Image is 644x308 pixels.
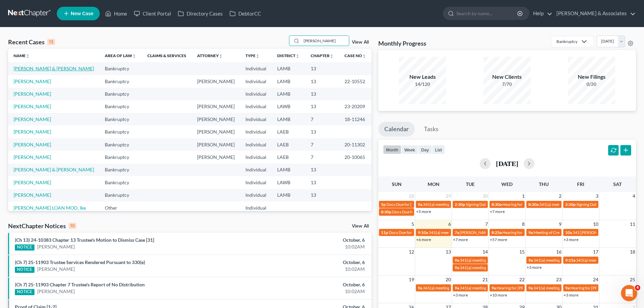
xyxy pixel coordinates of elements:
td: Bankruptcy [99,138,142,151]
span: 19 [408,276,415,284]
span: 5p [381,202,386,207]
i: unfold_more [219,54,223,58]
h2: [DATE] [496,160,518,167]
span: 4 [635,285,640,290]
td: 13 [305,125,339,138]
span: 9a [528,285,533,290]
a: DebtorCC [226,7,264,20]
i: unfold_more [362,54,366,58]
td: 22-10552 [339,75,372,88]
td: Individual [240,202,272,214]
a: [PERSON_NAME] [14,78,51,84]
div: 10:02AM [253,243,365,250]
td: 7 [305,151,339,163]
a: [PERSON_NAME] & Associates [553,7,636,20]
td: Individual [240,88,272,100]
span: 9a [455,258,459,263]
span: 8:25a [492,230,502,235]
td: Bankruptcy [99,189,142,202]
td: Individual [240,113,272,125]
span: Meeting of Creditors for [PERSON_NAME] [533,230,609,235]
span: 341(a) meeting for [PERSON_NAME] [460,285,525,290]
td: 13 [305,88,339,100]
a: Calendar [378,122,415,137]
span: 8:30a [492,202,502,207]
a: Attorneyunfold_more [197,53,223,58]
a: [PERSON_NAME] [14,180,51,185]
span: 10 [592,220,599,228]
div: October, 6 [253,281,365,288]
div: New Filings [568,73,615,81]
span: 12 [408,248,415,256]
td: [PERSON_NAME] [192,138,240,151]
a: (Ch 7) 25-11903 Trustee Services Rendered Pursuant to 330(e) [15,259,145,265]
div: NOTICE [15,267,34,273]
span: Docs Due for [PERSON_NAME] [389,230,445,235]
span: 9a [565,285,570,290]
span: 1 [521,192,525,200]
div: October, 6 [253,259,365,266]
td: 13 [305,176,339,189]
td: LAEB [272,138,305,151]
span: Docs Due for [PERSON_NAME] [392,209,448,214]
i: unfold_more [132,54,136,58]
td: Individual [240,189,272,202]
a: View All [352,224,369,229]
td: 13 [305,75,339,88]
div: Recent Cases [8,38,55,46]
a: Typeunfold_more [245,53,260,58]
span: Tue [466,181,475,187]
a: +57 more [490,237,507,242]
span: Signing Date for [PERSON_NAME] & [PERSON_NAME] [466,202,562,207]
span: 9a [418,202,422,207]
a: +7 more [453,237,468,242]
td: 23-20209 [339,100,372,113]
span: Mon [428,181,439,187]
td: Bankruptcy [99,100,142,113]
div: NOTICE [15,289,34,295]
span: 341(a) meeting for [PERSON_NAME] [533,258,599,263]
a: Tasks [418,122,445,137]
a: View All [352,40,369,45]
div: NOTICE [15,244,34,251]
span: 2 [558,192,562,200]
span: 341(a) meeting for [PERSON_NAME] [533,285,599,290]
button: week [401,145,418,154]
span: 9:15a [565,258,575,263]
div: 10:02AM [253,266,365,273]
span: 16 [555,248,562,256]
a: [PERSON_NAME] & [PERSON_NAME] [14,66,94,71]
a: [PERSON_NAME] [37,266,75,273]
i: unfold_more [330,54,334,58]
i: unfold_more [295,54,300,58]
span: 9a [492,285,496,290]
td: Bankruptcy [99,125,142,138]
span: 6 [448,220,452,228]
a: [PERSON_NAME] [14,91,51,97]
td: LAWB [272,100,305,113]
h3: Monthly Progress [378,39,426,47]
div: NextChapter Notices [8,222,76,230]
span: 30 [482,192,488,200]
i: unfold_more [256,54,260,58]
span: 9:10a [418,230,428,235]
input: Search by name... [456,7,518,20]
span: 8:30a [528,202,539,207]
div: 7/70 [483,81,531,88]
a: +7 more [490,209,505,214]
span: 9a [455,285,459,290]
td: [PERSON_NAME] [192,75,240,88]
span: 341(a) meeting for [PERSON_NAME] [429,230,494,235]
a: [PERSON_NAME] [37,288,75,295]
div: Bankruptcy [556,39,577,44]
td: 18-11246 [339,113,372,125]
td: 7 [305,113,339,125]
td: 13 [305,100,339,113]
span: 341(a) meeting for [PERSON_NAME] [539,202,604,207]
span: 11p [381,230,388,235]
td: LAMB [272,189,305,202]
a: [PERSON_NAME] [14,154,51,160]
div: New Leads [399,73,446,81]
span: 2:30p [455,202,465,207]
span: 9 [558,220,562,228]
